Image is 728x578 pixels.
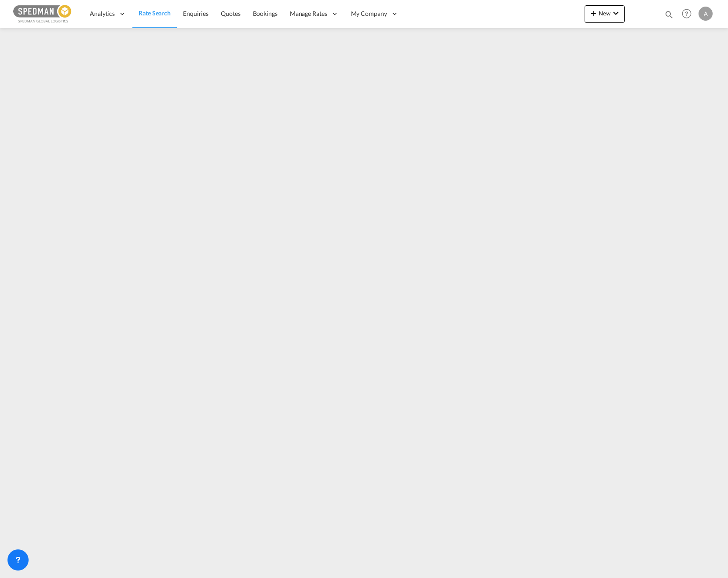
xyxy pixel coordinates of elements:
[585,5,625,23] button: icon-plus 400-fgNewicon-chevron-down
[13,4,73,24] img: c12ca350ff1b11efb6b291369744d907.png
[664,10,674,23] div: icon-magnify
[221,10,240,17] span: Quotes
[679,6,699,22] div: Help
[588,8,599,18] md-icon: icon-plus 400-fg
[290,9,327,18] span: Manage Rates
[699,7,713,21] div: A
[253,10,278,17] span: Bookings
[611,8,621,18] md-icon: icon-chevron-down
[90,9,115,18] span: Analytics
[183,10,209,17] span: Enquiries
[139,9,171,17] span: Rate Search
[679,6,694,21] span: Help
[588,10,621,17] span: New
[664,10,674,19] md-icon: icon-magnify
[351,9,387,18] span: My Company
